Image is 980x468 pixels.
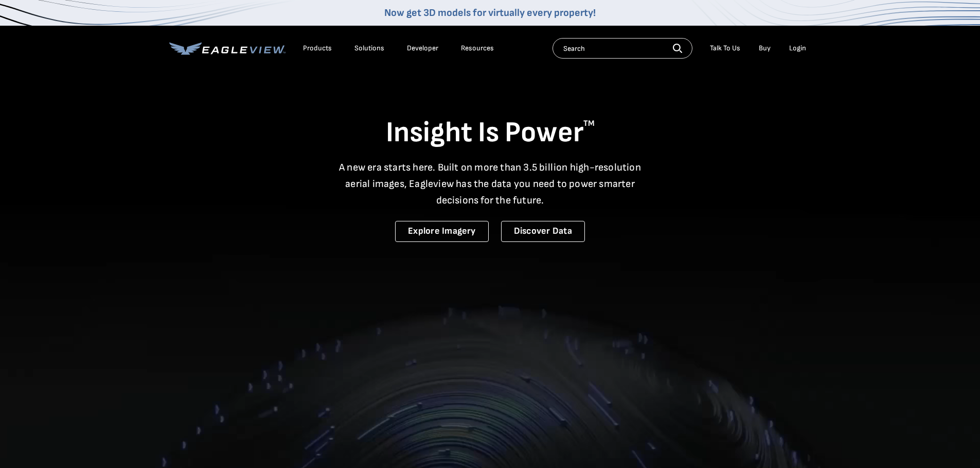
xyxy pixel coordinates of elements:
a: Developer [407,44,438,53]
div: Talk To Us [710,44,740,53]
h1: Insight Is Power [169,115,811,151]
sup: TM [583,119,595,128]
p: A new era starts here. Built on more than 3.5 billion high-resolution aerial images, Eagleview ha... [333,159,648,209]
a: Explore Imagery [395,221,489,242]
div: Resources [461,44,494,53]
a: Discover Data [501,221,585,242]
a: Now get 3D models for virtually every property! [384,7,596,19]
div: Solutions [354,44,384,53]
input: Search [553,38,692,59]
div: Login [789,44,806,53]
a: Buy [759,44,771,53]
div: Products [303,44,332,53]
